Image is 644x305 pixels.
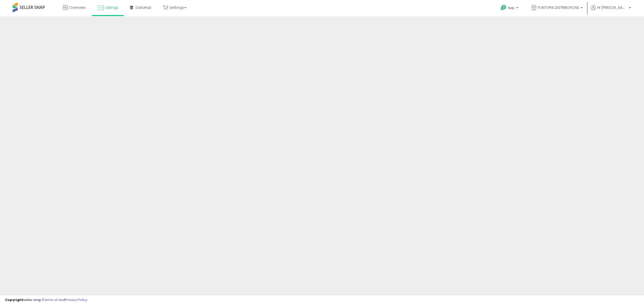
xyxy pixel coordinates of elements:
[497,1,523,16] a: Help
[69,5,86,10] span: Overview
[508,6,515,10] span: Help
[591,5,631,16] a: Hi [PERSON_NAME]
[597,5,627,10] span: Hi [PERSON_NAME]
[538,5,579,10] span: FUNTOPIA DISTRIBUTIONS
[105,5,118,10] span: Listings
[500,5,507,11] i: Get Help
[136,5,151,10] span: DataHub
